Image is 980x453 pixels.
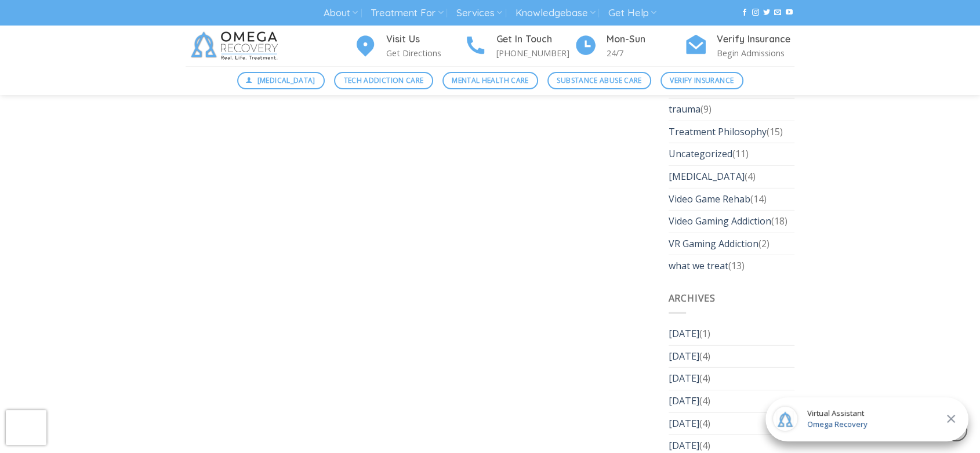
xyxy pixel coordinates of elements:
h4: Visit Us [386,32,464,47]
li: (18) [669,210,795,233]
a: Follow on Instagram [752,9,759,17]
span: Mental Health Care [452,75,528,86]
a: [DATE] [669,413,699,435]
a: Follow on YouTube [785,9,792,17]
a: Knowledgebase [515,2,595,24]
a: Verify Insurance [660,72,743,89]
a: [DATE] [669,346,699,368]
li: (2) [669,233,795,255]
h4: Mon-Sun [607,32,684,47]
a: Uncategorized [669,143,732,165]
a: VR Gaming Addiction [669,233,758,255]
span: Substance Abuse Care [557,75,641,86]
li: (13) [669,255,795,277]
p: Begin Admissions [717,46,794,60]
li: (4) [669,165,795,188]
a: Verify Insurance Begin Admissions [684,32,794,60]
a: Follow on Twitter [763,9,770,17]
p: [PHONE_NUMBER] [496,46,574,60]
a: Services [456,2,502,24]
a: Follow on Facebook [741,9,748,17]
a: Get Help [608,2,656,24]
li: (4) [669,345,795,368]
li: (4) [669,390,795,412]
a: [MEDICAL_DATA] [237,72,325,89]
a: [DATE] [669,323,699,345]
li: (15) [669,121,795,143]
span: Tech Addiction Care [343,75,423,86]
li: (14) [669,188,795,211]
h4: Verify Insurance [717,32,794,47]
a: Video Game Rehab [669,189,750,211]
a: Get In Touch [PHONE_NUMBER] [464,32,574,60]
a: trauma [669,99,700,121]
li: (1) [669,323,795,345]
a: About [324,2,358,24]
a: Video Gaming Addiction [669,211,771,233]
h4: Get In Touch [496,32,574,47]
span: Archives [669,292,716,305]
li: (9) [669,98,795,121]
span: Verify Insurance [670,75,734,86]
li: (4) [669,412,795,435]
a: Send us an email [774,9,781,17]
p: 24/7 [607,46,684,60]
span: [MEDICAL_DATA] [257,75,315,86]
img: Omega Recovery [186,26,287,66]
a: what we treat [669,255,728,277]
a: Tech Addiction Care [334,72,433,89]
a: Treatment For [371,2,443,24]
a: Visit Us Get Directions [354,32,464,60]
a: [MEDICAL_DATA] [669,166,745,188]
iframe: reCAPTCHA [6,410,46,445]
a: [DATE] [669,368,699,390]
a: [DATE] [669,390,699,412]
a: Substance Abuse Care [547,72,651,89]
li: (4) [669,367,795,390]
a: Treatment Philosophy [669,121,767,143]
a: Mental Health Care [442,72,538,89]
li: (11) [669,143,795,165]
p: Get Directions [386,46,464,60]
